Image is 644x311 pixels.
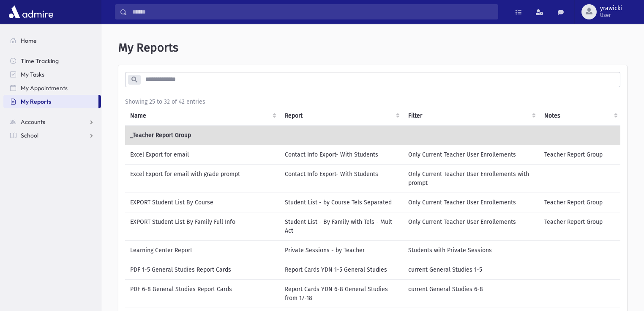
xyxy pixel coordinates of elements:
a: My Tasks [3,68,101,81]
td: current General Studies 1-5 [403,260,539,279]
th: Filter : activate to sort column ascending [403,106,539,126]
span: My Reports [21,98,51,105]
td: Students with Private Sessions [403,240,539,260]
span: Time Tracking [21,57,59,65]
span: My Tasks [21,71,44,78]
th: Name: activate to sort column ascending [125,106,280,126]
td: PDF 6-8 General Studies Report Cards [125,279,280,308]
span: User [600,12,622,19]
td: Only Current Teacher User Enrollements [403,145,539,164]
span: School [21,132,38,139]
td: EXPORT Student List By Course [125,193,280,212]
span: yrawicki [600,5,622,12]
span: Home [21,37,37,44]
span: My Reports [118,41,178,55]
td: current General Studies 6-8 [403,279,539,308]
td: Report Cards YDN 6-8 General Studies from 17-18 [280,279,403,308]
img: AdmirePro [7,3,55,20]
a: Time Tracking [3,54,101,68]
td: Student List - By Family with Tels - Mult Act [280,212,403,240]
td: _Teacher Report Group [125,125,621,145]
input: Search [127,4,498,19]
span: Accounts [21,118,45,126]
td: Teacher Report Group [539,193,621,212]
td: Excel Export for email [125,145,280,164]
td: Only Current Teacher User Enrollements [403,193,539,212]
td: Teacher Report Group [539,145,621,164]
div: Showing 25 to 32 of 42 entries [125,97,620,106]
a: Home [3,34,101,47]
td: Teacher Report Group [539,212,621,240]
td: Report Cards YDN 1-5 General Studies [280,260,403,279]
td: Contact Info Export- With Students [280,164,403,193]
th: Report: activate to sort column ascending [280,106,403,126]
td: EXPORT Student List By Family Full Info [125,212,280,240]
td: Only Current Teacher User Enrollements with prompt [403,164,539,193]
td: Learning Center Report [125,240,280,260]
td: Contact Info Export- With Students [280,145,403,164]
td: Student List - by Course Tels Separated [280,193,403,212]
a: My Reports [3,95,98,108]
td: Private Sessions - by Teacher [280,240,403,260]
td: Only Current Teacher User Enrollements [403,212,539,240]
a: Accounts [3,115,101,129]
a: My Appointments [3,81,101,95]
a: School [3,129,101,142]
td: PDF 1-5 General Studies Report Cards [125,260,280,279]
td: Excel Export for email with grade prompt [125,164,280,193]
span: My Appointments [21,84,68,92]
th: Notes : activate to sort column ascending [539,106,621,126]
